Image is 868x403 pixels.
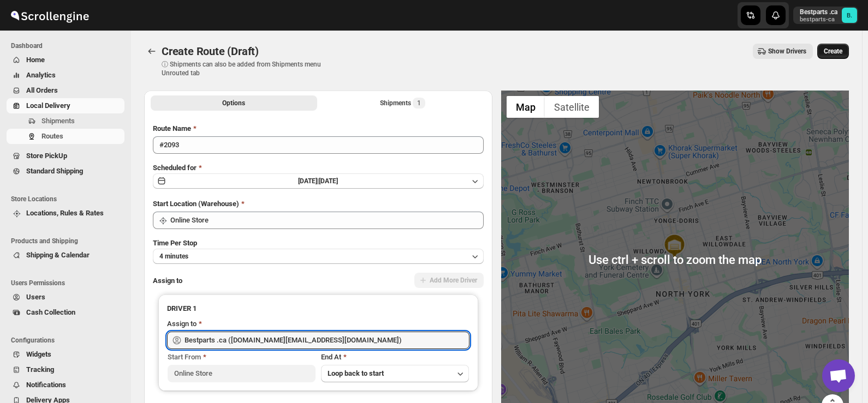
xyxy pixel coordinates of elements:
[144,44,159,59] button: Routes
[153,239,197,247] span: Time Per Stop
[7,68,124,83] button: Analytics
[153,173,484,189] button: [DATE]|[DATE]
[153,124,191,133] span: Route Name
[9,2,91,29] img: ScrollEngine
[170,212,484,229] input: Search location
[151,95,317,111] button: All Route Options
[159,252,188,261] span: 4 minutes
[26,350,51,358] span: Widgets
[26,365,54,374] span: Tracking
[26,56,45,64] span: Home
[847,12,852,19] text: B.
[417,99,421,107] span: 1
[298,177,319,185] span: [DATE] |
[26,251,90,259] span: Shipping & Calendar
[26,152,67,160] span: Store PickUp
[26,71,56,79] span: Analytics
[7,52,124,68] button: Home
[7,248,124,263] button: Shipping & Calendar
[11,237,126,245] span: Products and Shipping
[11,195,126,203] span: Store Locations
[824,47,842,56] span: Create
[7,362,124,377] button: Tracking
[817,44,849,59] button: Create
[26,101,70,110] span: Local Delivery
[822,359,855,392] div: Open chat
[11,336,126,345] span: Configurations
[7,129,124,144] button: Routes
[11,41,126,50] span: Dashboard
[168,353,201,361] span: Start From
[26,167,83,175] span: Standard Shipping
[41,132,63,140] span: Routes
[800,8,837,16] p: Bestparts .ca
[7,305,124,320] button: Cash Collection
[793,7,858,24] button: User menu
[7,206,124,221] button: Locations, Rules & Rates
[545,96,599,118] button: Show satellite imagery
[167,303,469,314] h3: DRIVER 1
[768,47,806,56] span: Show Drivers
[153,249,484,264] button: 4 minutes
[380,98,425,109] div: Shipments
[26,308,75,316] span: Cash Collection
[167,318,197,329] div: Assign to
[507,96,545,118] button: Show street map
[328,369,384,377] span: Loop back to start
[321,352,469,363] div: End At
[26,209,104,217] span: Locations, Rules & Rates
[153,136,484,154] input: Eg: Bengaluru Route
[153,276,182,285] span: Assign to
[753,44,813,59] button: Show Drivers
[26,381,66,389] span: Notifications
[11,279,126,287] span: Users Permissions
[185,332,469,349] input: Search assignee
[7,290,124,305] button: Users
[26,293,45,301] span: Users
[26,86,58,94] span: All Orders
[7,113,124,129] button: Shipments
[319,95,486,111] button: Selected Shipments
[7,83,124,98] button: All Orders
[319,177,338,185] span: [DATE]
[842,8,857,23] span: Bestparts .ca
[162,60,334,77] p: ⓘ Shipments can also be added from Shipments menu Unrouted tab
[7,377,124,393] button: Notifications
[41,117,75,125] span: Shipments
[800,16,837,23] p: bestparts-ca
[222,99,245,107] span: Options
[162,45,259,58] span: Create Route (Draft)
[321,365,469,382] button: Loop back to start
[153,200,239,208] span: Start Location (Warehouse)
[153,164,197,172] span: Scheduled for
[7,347,124,362] button: Widgets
